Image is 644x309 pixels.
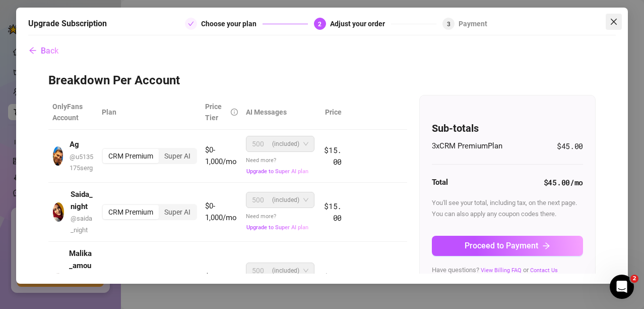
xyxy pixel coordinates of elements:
[481,267,522,274] a: View Billing FAQ
[205,272,237,293] span: $0-1,000/mo
[231,109,238,116] span: info-circle
[272,263,299,278] span: (included)
[53,202,64,222] img: avatar.jpg
[606,18,622,26] span: Close
[102,148,197,164] div: segmented control
[544,177,583,187] strong: $45.00 /mo
[159,205,196,219] div: Super AI
[98,95,201,130] th: Plan
[318,95,346,130] th: Price
[318,21,321,28] span: 2
[252,136,264,151] span: 500
[610,18,618,26] span: close
[41,46,58,56] span: Back
[28,18,107,30] h5: Upgrade Subscription
[71,215,92,233] span: @ saida_night
[246,224,309,231] button: Upgrade to Super AI plan
[48,95,98,130] th: OnlyFans Account
[188,21,194,27] span: check
[246,157,309,175] span: Need more?
[246,213,309,231] span: Need more?
[28,40,59,61] button: Back
[324,272,342,294] span: $15.00
[432,266,558,274] span: Have questions? or
[530,267,558,274] a: Contact Us
[432,140,502,152] span: 3 x CRM Premium Plan
[201,18,263,30] div: Choose your plan
[610,275,634,299] iframe: Intercom live chat
[465,241,538,250] span: Proceed to Payment
[432,236,583,256] button: Proceed to Paymentarrow-right
[53,273,63,292] img: avatar.jpg
[205,145,237,167] span: $0-1,000/mo
[242,95,318,130] th: AI Messages
[205,201,237,223] span: $0-1,000/mo
[432,121,583,135] h4: Sub-totals
[252,192,264,208] span: 500
[557,140,583,152] span: $45.00
[630,275,638,283] span: 2
[205,102,222,122] span: Price Tier
[103,205,159,219] div: CRM Premium
[103,149,159,163] div: CRM Premium
[71,190,93,211] strong: Saida_night
[272,192,299,208] span: (included)
[53,146,63,166] img: avatar.jpg
[252,263,264,278] span: 500
[48,73,596,89] h3: Breakdown Per Account
[542,242,550,250] span: arrow-right
[432,199,577,218] span: You'll see your total, including tax, on the next page. You can also apply any coupon codes there.
[459,18,487,30] div: Payment
[29,46,37,55] span: arrow-left
[246,224,308,231] span: Upgrade to Super AI plan
[606,14,622,30] button: Close
[70,153,93,172] span: @ u5135175serg
[246,168,309,175] button: Upgrade to Super AI plan
[159,149,196,163] div: Super AI
[69,249,92,282] strong: Malika_amour
[330,18,391,30] div: Adjust your order
[324,145,342,167] span: $15.00
[324,201,342,223] span: $15.00
[102,204,197,220] div: segmented control
[432,178,448,187] strong: Total
[447,21,450,28] span: 3
[272,136,299,151] span: (included)
[70,140,79,149] strong: Ag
